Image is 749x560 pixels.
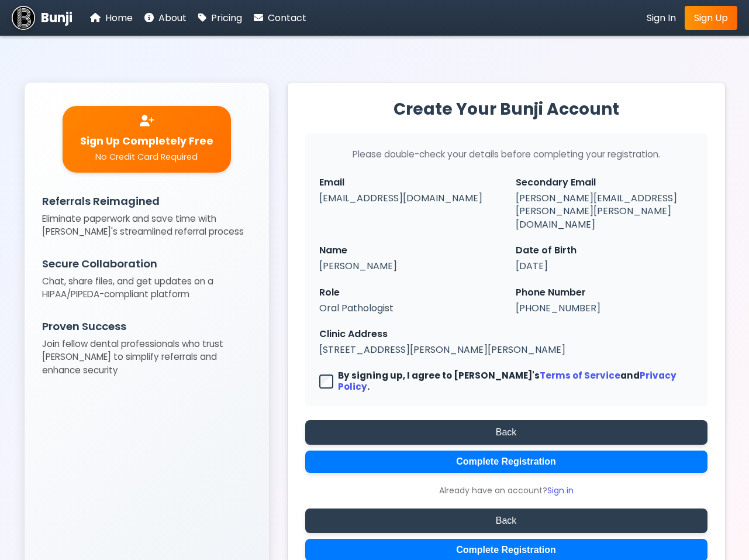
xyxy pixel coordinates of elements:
[42,256,251,272] h3: Secure Collaboration
[319,243,497,257] span: Name
[319,192,497,205] span: [EMAIL_ADDRESS][DOMAIN_NAME]
[12,6,35,29] img: Bunji Dental Referral Management
[319,343,693,356] span: [STREET_ADDRESS][PERSON_NAME][PERSON_NAME]
[42,338,251,377] p: Join fellow dental professionals who trust [PERSON_NAME] to simplify referrals and enhance security
[319,327,693,341] span: Clinic Address
[90,11,133,25] a: Home
[319,302,497,315] span: Oral Pathologist
[516,285,693,300] span: Phone Number
[516,260,693,273] span: [DATE]
[268,11,306,25] span: Contact
[105,11,133,25] span: Home
[305,420,707,445] button: Back
[338,370,693,391] label: By signing up, I agree to [PERSON_NAME]'s and .
[685,6,737,30] a: Sign Up
[158,11,187,25] span: About
[647,11,676,25] a: Sign In
[319,285,497,300] span: Role
[42,275,251,302] p: Chat, share files, and get updates on a HIPAA/PIPEDA-compliant platform
[319,260,497,273] span: [PERSON_NAME]
[516,192,693,231] span: [PERSON_NAME][EMAIL_ADDRESS][PERSON_NAME][PERSON_NAME][DOMAIN_NAME]
[41,8,73,28] span: Bunji
[547,485,574,496] a: Sign in
[42,193,251,209] h3: Referrals Reimagined
[516,243,693,257] span: Date of Birth
[305,97,707,122] h1: Create Your Bunji Account
[12,6,73,29] a: Bunji
[254,11,306,25] a: Contact
[95,151,198,163] span: No Credit Card Required
[305,509,707,533] button: Back
[144,11,187,25] a: About
[319,147,693,161] p: Please double-check your details before completing your registration.
[305,451,707,473] button: Complete Registration
[305,485,707,497] div: Already have an account?
[647,11,676,25] span: Sign In
[516,302,693,315] span: [PHONE_NUMBER]
[42,212,251,239] p: Eliminate paperwork and save time with [PERSON_NAME]'s streamlined referral process
[694,11,728,25] span: Sign Up
[198,11,242,25] a: Pricing
[516,175,693,190] span: Secondary Email
[319,175,497,190] span: Email
[42,318,251,334] h3: Proven Success
[80,133,213,149] span: Sign Up Completely Free
[338,369,676,392] a: Privacy Policy
[540,369,620,382] a: Terms of Service
[211,11,242,25] span: Pricing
